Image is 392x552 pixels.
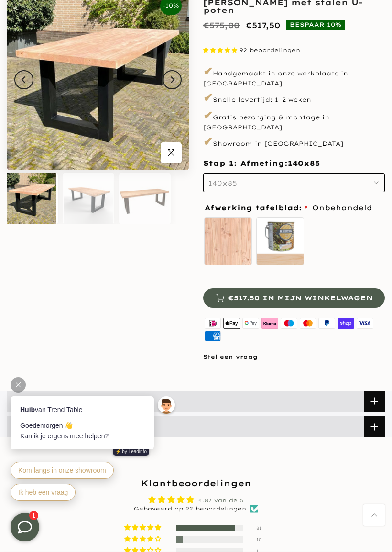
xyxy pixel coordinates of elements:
[288,159,320,169] span: 140x85
[312,202,372,214] span: Onbehandeld
[222,317,241,330] img: apple pay
[228,295,373,301] span: €517.50 in mijn winkelwagen
[246,19,280,32] ins: €517,50
[203,317,222,330] img: ideal
[363,504,385,526] a: Terug naar boven
[203,21,240,30] del: €575,00
[241,317,261,330] img: google pay
[203,353,258,360] a: Stel een vraag
[250,505,258,513] img: Verified Checkmark
[203,330,222,343] img: american express
[7,173,56,224] img: tuintafel douglas met stalen U-poten zwart gepoedercoat
[1,503,49,551] iframe: toggle-frame
[203,64,385,87] p: Handgemaakt in onze werkplaats in [GEOGRAPHIC_DATA]
[7,416,385,437] a: Reviews
[286,20,345,30] span: BESPAAR 10%
[279,317,298,330] img: maestro
[203,134,385,150] p: Showroom in [GEOGRAPHIC_DATA]
[203,108,213,122] span: ✔
[256,525,268,531] div: 81
[337,317,356,330] img: shopify pay
[203,64,213,78] span: ✔
[15,478,377,488] h2: Klantbeoordelingen
[198,497,244,504] a: 4.87 van de 5
[7,391,385,412] a: Omschrijving
[163,70,182,89] button: Next
[203,288,385,308] button: €517.50 in mijn winkelwagen
[356,317,375,330] img: visa
[205,204,307,211] span: Afwerking tafelblad:
[203,90,213,105] span: ✔
[256,536,268,543] div: 10
[64,173,113,224] img: Rechthoekige douglas tuintafel met zwarte stalen U-poten
[260,317,279,330] img: klarna
[203,173,385,192] button: 140x85
[317,317,337,330] img: paypal
[14,70,33,89] button: Previous
[203,107,385,131] p: Gratis bezorging & montage in [GEOGRAPHIC_DATA]
[298,317,317,330] img: master
[203,134,213,149] span: ✔
[15,505,377,513] div: Gebaseerd op 92 beoordelingen
[203,47,240,53] span: 4.87 stars
[124,536,163,543] div: 11% (10) reviews with 4 star rating
[203,159,320,168] span: Stap 1: Afmeting:
[1,350,187,513] iframe: bot-iframe
[124,524,163,531] div: 88% (81) reviews with 5 star rating
[15,494,377,505] div: Average rating is 4.87 stars
[203,90,385,106] p: Snelle levertijd: 1–2 weken
[208,179,237,188] span: 140x85
[240,47,300,53] span: 92 beoordelingen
